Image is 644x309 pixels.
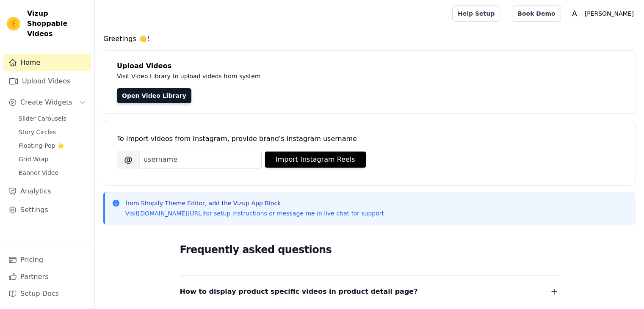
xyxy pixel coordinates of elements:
[180,241,559,258] h2: Frequently asked questions
[512,6,561,22] a: Book Demo
[125,209,386,218] p: Visit for setup instructions or message me in live chat for support.
[19,128,56,136] span: Story Circles
[581,6,637,21] p: [PERSON_NAME]
[452,6,500,22] a: Help Setup
[3,285,91,302] a: Setup Docs
[19,168,58,177] span: Banner Video
[3,268,91,285] a: Partners
[140,151,262,168] input: username
[568,6,637,21] button: A [PERSON_NAME]
[20,97,72,108] span: Create Widgets
[117,71,496,81] p: Visit Video Library to upload videos from system
[19,141,64,150] span: Floating-Pop ⭐
[3,94,91,111] button: Create Widgets
[19,155,48,163] span: Grid Wrap
[265,152,366,168] button: Import Instagram Reels
[3,73,91,90] a: Upload Videos
[117,151,140,168] span: @
[14,153,91,165] a: Grid Wrap
[138,210,204,217] a: [DOMAIN_NAME][URL]
[3,201,91,218] a: Settings
[7,17,20,30] img: Vizup
[3,251,91,268] a: Pricing
[27,8,88,39] span: Vizup Shoppable Videos
[117,88,191,103] a: Open Video Library
[572,9,577,18] text: A
[14,113,91,124] a: Slider Carousels
[180,286,559,298] button: How to display product specific videos in product detail page?
[14,126,91,138] a: Story Circles
[125,199,386,207] p: from Shopify Theme Editor, add the Vizup App Block
[14,167,91,179] a: Banner Video
[19,114,66,123] span: Slider Carousels
[117,61,622,71] h4: Upload Videos
[14,140,91,152] a: Floating-Pop ⭐
[180,286,418,298] span: How to display product specific videos in product detail page?
[117,134,622,144] div: To import videos from Instagram, provide brand's instagram username
[103,34,636,44] h4: Greetings 👋!
[3,183,91,200] a: Analytics
[3,54,91,71] a: Home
